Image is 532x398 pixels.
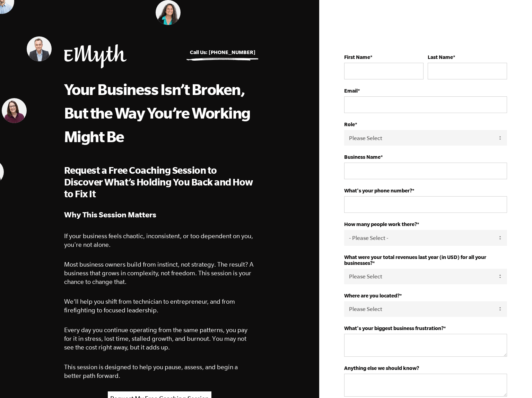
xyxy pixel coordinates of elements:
strong: How many people work there? [344,221,417,227]
strong: What's your biggest business frustration? [344,325,444,331]
span: Your Business Isn’t Broken, But the Way You’re Working Might Be [64,80,250,145]
strong: Where are you located? [344,293,400,298]
span: This session is designed to help you pause, assess, and begin a better path forward. [64,363,238,379]
strong: Business Name [344,154,381,160]
span: If your business feels chaotic, inconsistent, or too dependent on you, you're not alone. [64,232,253,248]
img: Nick Lawler, EMyth Business Coach [27,36,52,61]
strong: First Name [344,54,370,60]
span: Most business owners build from instinct, not strategy. The result? A business that grows in comp... [64,261,253,285]
strong: Last Name [428,54,453,60]
strong: What were your total revenues last year (in USD) for all your businesses? [344,254,486,266]
span: We’ll help you shift from technician to entrepreneur, and from firefighting to focused leadership. [64,298,235,314]
strong: Anything else we should know? [344,365,419,371]
strong: Email [344,88,358,94]
span: Every day you continue operating from the same patterns, you pay for it in stress, lost time, sta... [64,326,247,351]
span: Request a Free Coaching Session to Discover What’s Holding You Back and How to Fix It [64,165,253,199]
img: Melinda Lawson, EMyth Business Coach [2,98,27,123]
img: EMyth [64,44,127,68]
iframe: Chat Widget [497,365,532,398]
strong: Why This Session Matters [64,210,156,219]
strong: Role [344,121,355,127]
strong: What's your phone number? [344,188,412,193]
a: Call Us: [PHONE_NUMBER] [190,49,255,55]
